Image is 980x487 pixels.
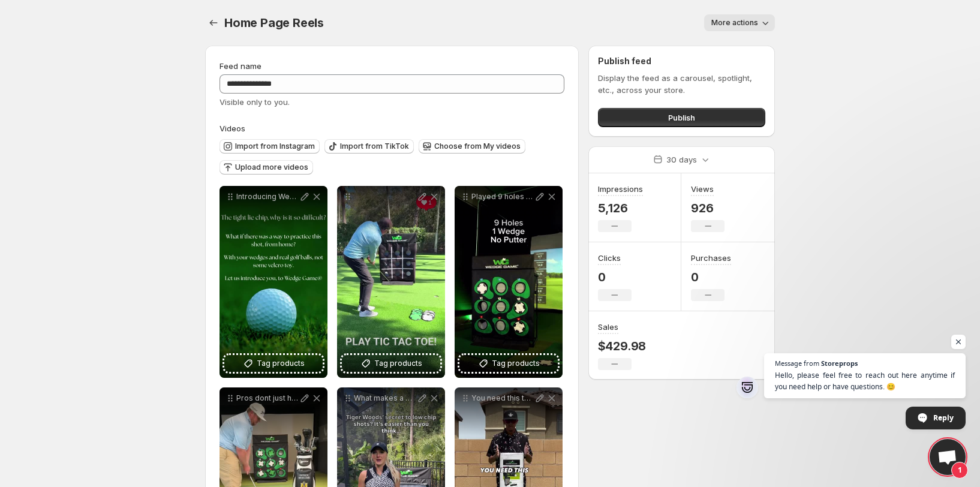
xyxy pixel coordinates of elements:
span: More actions [711,18,758,28]
span: Tag products [257,357,305,369]
button: Import from Instagram [220,139,320,154]
button: Tag products [224,355,323,372]
div: Introducing Wedge GameTag products [220,186,327,378]
p: $429.98 [598,339,647,353]
span: Publish [668,112,695,124]
button: Tag products [459,355,558,372]
span: Import from TikTok [340,142,409,151]
p: Display the feed as a carousel, spotlight, etc., across your store. [598,72,765,96]
span: Reply [933,407,954,428]
button: More actions [704,14,775,31]
h2: Publish feed [598,55,765,67]
span: Message from [775,360,819,366]
button: Settings [205,14,222,31]
span: Visible only to you. [220,97,290,107]
p: What makes a pro SO GOOD around the greens They know how to hit all different shots for all scena... [354,393,416,403]
a: Open chat [930,439,966,475]
span: Hello, please feel free to reach out here anytime if you need help or have questions. 😊 [775,369,955,392]
div: Played 9 holes but only with my wedgeTag products [455,186,563,378]
p: 0 [691,270,731,284]
span: Feed name [220,61,261,71]
button: Import from TikTok [324,139,414,154]
p: Introducing Wedge Game [236,192,299,202]
span: Import from Instagram [235,142,315,151]
h3: Purchases [691,252,731,264]
button: Choose from My videos [419,139,525,154]
p: 926 [691,201,725,215]
p: 5,126 [598,201,643,215]
span: Storeprops [821,360,858,366]
span: Tag products [374,357,422,369]
div: Tag products [337,186,445,378]
span: Choose from My videos [434,142,521,151]
h3: Views [691,183,714,195]
span: Home Page Reels [224,16,324,30]
p: 30 days [666,154,697,166]
button: Tag products [342,355,440,372]
span: Upload more videos [235,163,308,172]
p: You need this to improve your Chipping If you really want to improve your Chipping then the Wedge... [471,393,534,403]
button: Publish [598,108,765,127]
span: 1 [951,462,968,479]
p: Played 9 holes but only with my wedge [471,192,534,202]
h3: Sales [598,321,618,333]
span: Tag products [492,357,540,369]
p: Pros dont just hit balls they track every shot With Wedge Game you can practice with the same foc... [236,393,299,403]
p: 0 [598,270,632,284]
button: Upload more videos [220,160,313,175]
h3: Impressions [598,183,643,195]
span: Videos [220,124,245,133]
h3: Clicks [598,252,621,264]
